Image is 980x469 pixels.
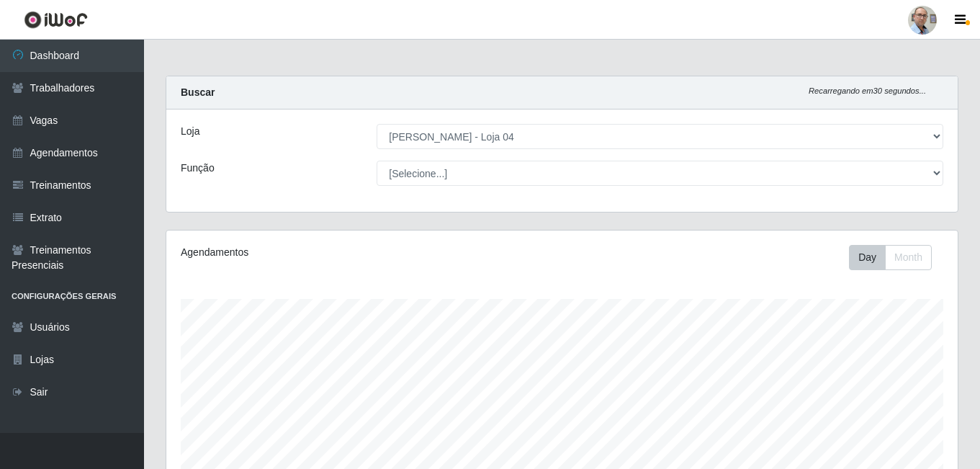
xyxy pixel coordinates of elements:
[181,86,215,98] strong: Buscar
[849,245,932,270] div: First group
[849,245,886,270] button: Day
[849,245,943,270] div: Toolbar with button groups
[181,245,486,260] div: Agendamentos
[885,245,932,270] button: Month
[181,161,215,176] label: Função
[809,86,926,95] i: Recarregando em 30 segundos...
[24,11,88,29] img: CoreUI Logo
[181,124,199,139] label: Loja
